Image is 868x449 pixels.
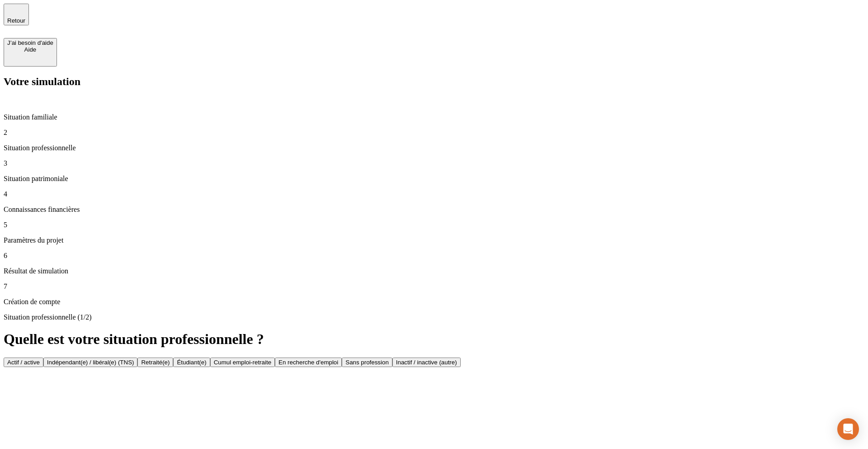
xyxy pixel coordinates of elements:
p: 4 [4,190,864,198]
p: Création de compte [4,298,864,306]
p: Situation professionnelle [4,144,864,152]
button: Indépendant(e) / libéral(e) (TNS) [43,358,138,367]
p: Situation patrimoniale [4,175,864,183]
button: En recherche d'emploi [275,358,342,367]
button: Retour [4,4,29,25]
p: Situation professionnelle (1/2) [4,313,864,321]
button: Actif / active [4,358,43,367]
div: En recherche d'emploi [278,359,338,366]
h1: Quelle est votre situation professionnelle ? [4,331,864,348]
div: Open Intercom Messenger [837,418,859,440]
div: Indépendant(e) / libéral(e) (TNS) [47,359,134,366]
p: Résultat de simulation [4,267,864,275]
div: J’ai besoin d'aide [7,39,53,46]
p: 6 [4,252,864,260]
button: J’ai besoin d'aideAide [4,38,57,67]
span: Retour [7,17,25,24]
div: Cumul emploi-retraite [214,359,271,366]
p: 2 [4,129,864,137]
div: Sans profession [345,359,389,366]
button: Cumul emploi-retraite [210,358,275,367]
button: Étudiant(e) [173,358,210,367]
p: 3 [4,159,864,167]
div: Aide [7,46,53,53]
div: Inactif / inactive (autre) [396,359,457,366]
p: Paramètres du projet [4,236,864,244]
button: Retraité(e) [137,358,173,367]
button: Inactif / inactive (autre) [392,358,461,367]
p: 5 [4,221,864,229]
div: Actif / active [7,359,40,366]
div: Étudiant(e) [177,359,206,366]
p: Connaissances financières [4,205,864,214]
div: Retraité(e) [141,359,170,366]
p: Situation familiale [4,113,864,121]
p: 7 [4,282,864,291]
button: Sans profession [342,358,392,367]
h2: Votre simulation [4,76,864,88]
